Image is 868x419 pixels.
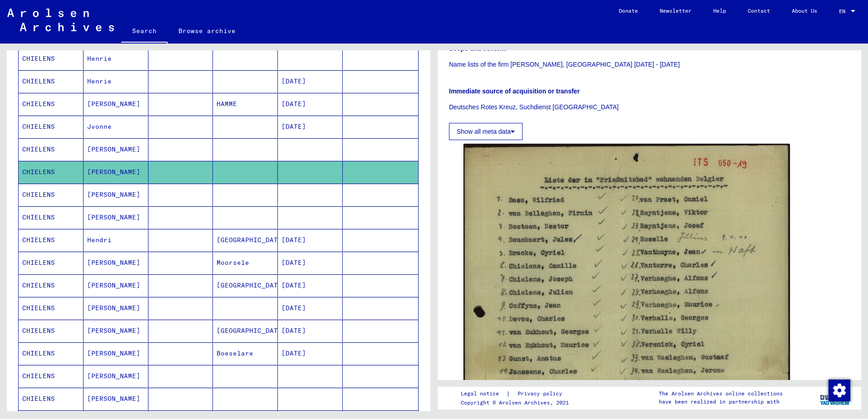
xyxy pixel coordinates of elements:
[278,320,343,342] mat-cell: [DATE]
[461,399,573,407] p: Copyright © Arolsen Archives, 2021
[449,88,580,95] b: Immediate source of acquisition or transfer
[19,342,84,365] mat-cell: CHIELENS
[278,274,343,297] mat-cell: [DATE]
[19,206,84,229] mat-cell: CHIELENS
[449,102,850,112] p: Deutsches Rotes Kreuz, Suchdienst [GEOGRAPHIC_DATA]
[84,116,148,138] mat-cell: Jvonne
[84,138,148,161] mat-cell: [PERSON_NAME]
[19,365,84,387] mat-cell: CHIELENS
[213,342,278,365] mat-cell: Boeselare
[449,123,523,140] button: Show all meta data
[461,389,573,399] div: |
[213,93,278,115] mat-cell: HAMME
[84,388,148,410] mat-cell: [PERSON_NAME]
[84,342,148,365] mat-cell: [PERSON_NAME]
[278,342,343,365] mat-cell: [DATE]
[84,161,148,183] mat-cell: [PERSON_NAME]
[84,365,148,387] mat-cell: [PERSON_NAME]
[84,274,148,297] mat-cell: [PERSON_NAME]
[168,20,247,42] a: Browse archive
[19,252,84,274] mat-cell: CHIELENS
[84,93,148,115] mat-cell: [PERSON_NAME]
[278,252,343,274] mat-cell: [DATE]
[19,274,84,297] mat-cell: CHIELENS
[19,93,84,115] mat-cell: CHIELENS
[278,229,343,251] mat-cell: [DATE]
[84,70,148,93] mat-cell: Henrie
[121,20,168,44] a: Search
[19,388,84,410] mat-cell: CHIELENS
[19,184,84,206] mat-cell: CHIELENS
[278,297,343,319] mat-cell: [DATE]
[213,229,278,251] mat-cell: [GEOGRAPHIC_DATA]
[278,93,343,115] mat-cell: [DATE]
[213,252,278,274] mat-cell: Moorsele
[84,184,148,206] mat-cell: [PERSON_NAME]
[818,386,852,409] img: yv_logo.png
[84,229,148,251] mat-cell: Hendri
[213,320,278,342] mat-cell: [GEOGRAPHIC_DATA]
[510,389,573,399] a: Privacy policy
[84,252,148,274] mat-cell: [PERSON_NAME]
[461,389,506,399] a: Legal notice
[19,138,84,161] mat-cell: CHIELENS
[84,48,148,70] mat-cell: Henrie
[213,274,278,297] mat-cell: [GEOGRAPHIC_DATA]
[19,70,84,93] mat-cell: CHIELENS
[84,297,148,319] mat-cell: [PERSON_NAME]
[19,320,84,342] mat-cell: CHIELENS
[84,320,148,342] mat-cell: [PERSON_NAME]
[829,380,850,401] img: Change consent
[659,390,783,398] p: The Arolsen Archives online collections
[19,229,84,251] mat-cell: CHIELENS
[7,9,114,31] img: Arolsen_neg.svg
[659,398,783,406] p: have been realized in partnership with
[839,8,849,15] span: EN
[84,206,148,229] mat-cell: [PERSON_NAME]
[19,161,84,183] mat-cell: CHIELENS
[278,116,343,138] mat-cell: [DATE]
[19,297,84,319] mat-cell: CHIELENS
[449,60,850,69] p: Name lists of the firm [PERSON_NAME], [GEOGRAPHIC_DATA] [DATE] - [DATE]
[19,116,84,138] mat-cell: CHIELENS
[278,70,343,93] mat-cell: [DATE]
[19,48,84,70] mat-cell: CHIELENS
